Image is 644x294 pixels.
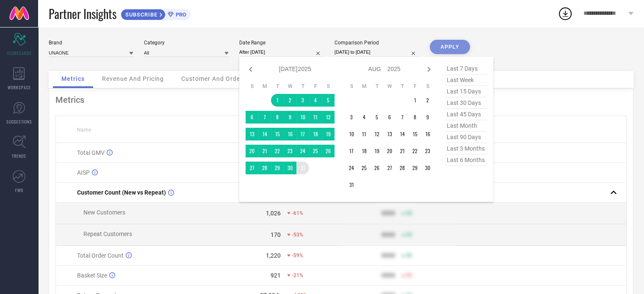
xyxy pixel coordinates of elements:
[77,169,90,176] span: AISP
[49,5,116,22] span: Partner Insights
[309,94,322,107] td: Fri Jul 04 2025
[266,252,281,259] div: 1,220
[322,94,334,107] td: Sat Jul 05 2025
[271,111,284,124] td: Tue Jul 08 2025
[345,145,358,157] td: Sun Aug 17 2025
[246,162,258,174] td: Sun Jul 27 2025
[258,83,271,90] th: Monday
[284,145,296,157] td: Wed Jul 23 2025
[284,83,296,90] th: Wednesday
[396,128,409,140] td: Thu Aug 14 2025
[296,162,309,174] td: Thu Jul 31 2025
[370,162,383,174] td: Tue Aug 26 2025
[258,128,271,140] td: Mon Jul 14 2025
[83,231,132,237] span: Repeat Customers
[445,74,487,86] span: last week
[409,94,421,107] td: Fri Aug 01 2025
[345,128,358,140] td: Sun Aug 10 2025
[370,111,383,124] td: Tue Aug 05 2025
[61,75,85,82] span: Metrics
[381,231,395,238] div: 9999
[409,111,421,124] td: Fri Aug 08 2025
[345,162,358,174] td: Sun Aug 24 2025
[15,187,23,193] span: FWD
[121,11,160,18] span: SUBSCRIBE
[334,48,419,57] input: Select comparison period
[296,145,309,157] td: Thu Jul 24 2025
[258,145,271,157] td: Mon Jul 21 2025
[284,94,296,107] td: Wed Jul 02 2025
[296,94,309,107] td: Thu Jul 03 2025
[358,162,370,174] td: Mon Aug 25 2025
[445,120,487,132] span: last month
[266,210,281,217] div: 1,026
[334,40,419,46] div: Comparison Period
[292,253,303,258] span: -59%
[421,83,434,90] th: Saturday
[246,64,256,74] div: Previous month
[421,145,434,157] td: Sat Aug 23 2025
[271,83,284,90] th: Tuesday
[358,128,370,140] td: Mon Aug 11 2025
[292,210,303,216] span: -61%
[77,272,107,279] span: Basket Size
[246,145,258,157] td: Sun Jul 20 2025
[421,128,434,140] td: Sat Aug 16 2025
[381,272,395,279] div: 9999
[309,83,322,90] th: Friday
[445,143,487,154] span: last 3 months
[271,128,284,140] td: Tue Jul 15 2025
[406,232,412,238] span: 50
[284,111,296,124] td: Wed Jul 09 2025
[239,48,324,57] input: Select date range
[284,162,296,174] td: Wed Jul 30 2025
[284,128,296,140] td: Wed Jul 16 2025
[174,11,186,18] span: PRO
[77,127,91,133] span: Name
[296,111,309,124] td: Thu Jul 10 2025
[406,253,412,258] span: 50
[8,84,31,91] span: WORKSPACE
[409,162,421,174] td: Fri Aug 29 2025
[83,209,125,216] span: New Customers
[7,50,32,56] span: SCORECARDS
[409,83,421,90] th: Friday
[77,252,124,259] span: Total Order Count
[383,83,396,90] th: Wednesday
[271,145,284,157] td: Tue Jul 22 2025
[383,162,396,174] td: Wed Aug 27 2025
[358,111,370,124] td: Mon Aug 04 2025
[309,145,322,157] td: Fri Jul 25 2025
[370,83,383,90] th: Tuesday
[292,232,303,238] span: -53%
[445,63,487,74] span: last 7 days
[292,272,303,278] span: -21%
[258,111,271,124] td: Mon Jul 07 2025
[383,145,396,157] td: Wed Aug 20 2025
[383,111,396,124] td: Wed Aug 06 2025
[409,128,421,140] td: Fri Aug 15 2025
[246,128,258,140] td: Sun Jul 13 2025
[381,210,395,217] div: 9999
[424,64,434,74] div: Next month
[381,252,395,259] div: 9999
[396,162,409,174] td: Thu Aug 28 2025
[370,128,383,140] td: Tue Aug 12 2025
[144,40,229,46] div: Category
[345,111,358,124] td: Sun Aug 03 2025
[406,272,412,278] span: 50
[421,94,434,107] td: Sat Aug 02 2025
[121,7,191,20] a: SUBSCRIBEPRO
[445,97,487,109] span: last 30 days
[258,162,271,174] td: Mon Jul 28 2025
[322,128,334,140] td: Sat Jul 19 2025
[271,272,281,279] div: 921
[370,145,383,157] td: Tue Aug 19 2025
[358,145,370,157] td: Mon Aug 18 2025
[296,83,309,90] th: Thursday
[246,111,258,124] td: Sun Jul 06 2025
[358,83,370,90] th: Monday
[445,109,487,120] span: last 45 days
[396,145,409,157] td: Thu Aug 21 2025
[239,40,324,46] div: Date Range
